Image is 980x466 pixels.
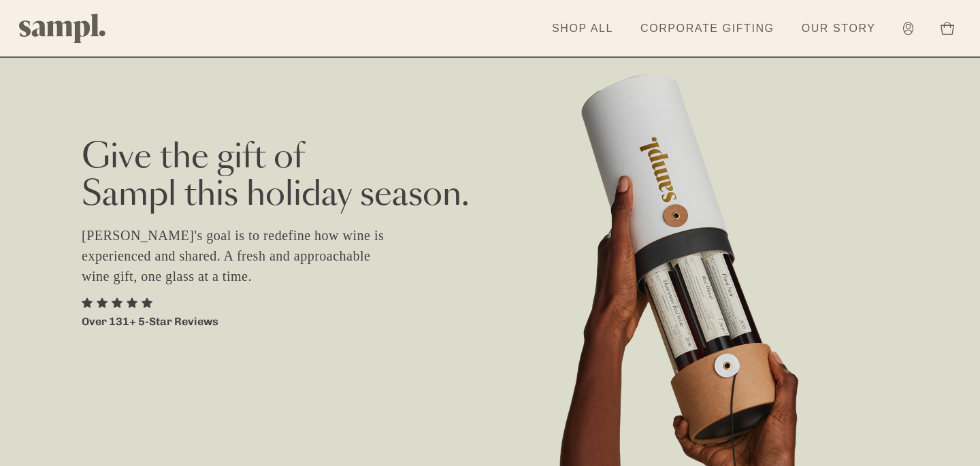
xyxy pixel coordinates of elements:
a: Corporate Gifting [634,14,781,44]
a: Shop All [545,14,620,44]
p: [PERSON_NAME]'s goal is to redefine how wine is experienced and shared. A fresh and approachable ... [82,225,402,286]
a: Our Story [795,14,883,44]
p: Over 131+ 5-Star Reviews [82,314,218,330]
img: Sampl logo [19,14,106,43]
h2: Give the gift of Sampl this holiday season. [82,139,898,214]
